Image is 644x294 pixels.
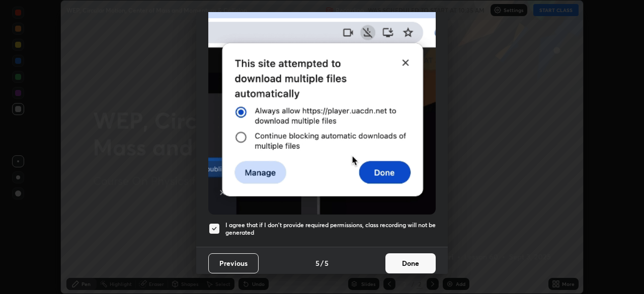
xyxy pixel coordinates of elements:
[225,221,436,237] h5: I agree that if I don't provide required permissions, class recording will not be generated
[385,253,436,273] button: Done
[315,258,319,268] h4: 5
[320,258,324,268] h4: /
[325,258,329,268] h4: 5
[208,253,259,273] button: Previous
